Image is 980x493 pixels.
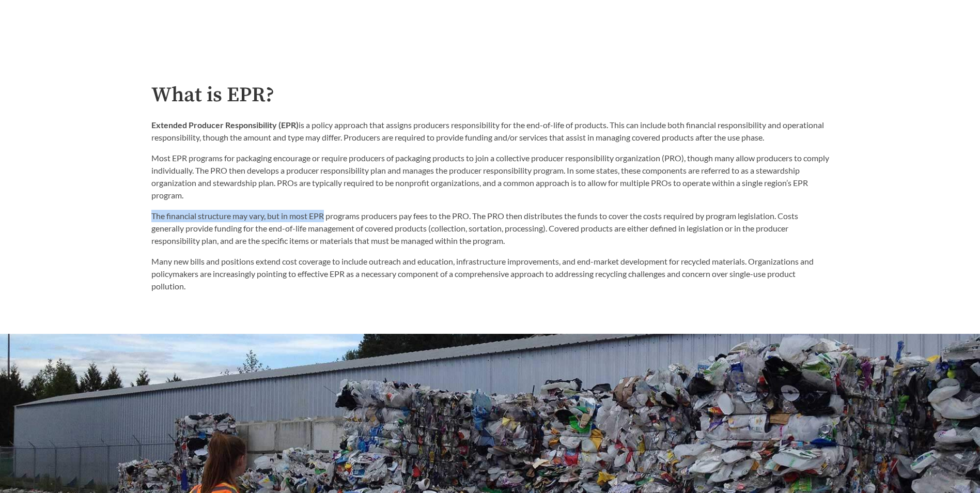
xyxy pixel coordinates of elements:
p: is a policy approach that assigns producers responsibility for the end-of-life of products. This ... [151,119,829,144]
p: Most EPR programs for packaging encourage or require producers of packaging products to join a co... [151,152,829,202]
p: The financial structure may vary, but in most EPR programs producers pay fees to the PRO. The PRO... [151,210,829,247]
p: Many new bills and positions extend cost coverage to include outreach and education, infrastructu... [151,255,829,292]
strong: Extended Producer Responsibility (EPR) [151,120,299,130]
h2: What is EPR? [151,84,829,107]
